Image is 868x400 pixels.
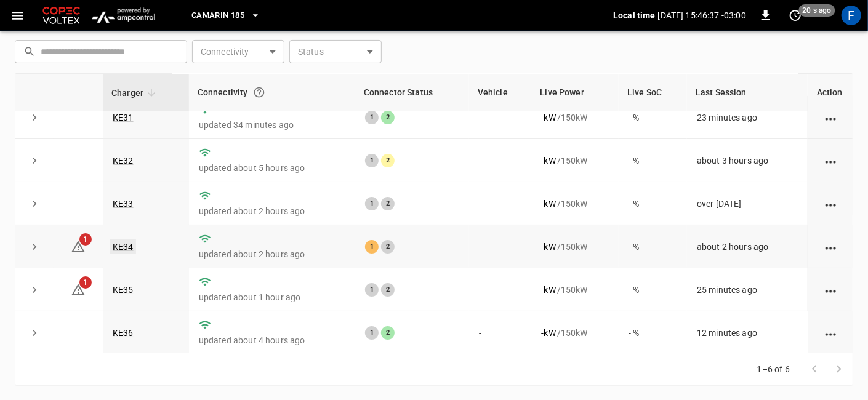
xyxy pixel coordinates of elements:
div: action cell options [823,327,838,339]
div: action cell options [823,111,838,124]
a: 1 [71,284,86,294]
td: - % [619,225,687,268]
td: over [DATE] [687,182,808,225]
p: updated about 5 hours ago [199,162,345,174]
a: KE32 [113,156,134,166]
td: - [469,268,532,311]
a: KE31 [113,113,134,122]
div: 1 [365,111,379,124]
button: expand row [25,238,44,256]
p: Local time [613,9,656,22]
span: Charger [111,86,159,100]
td: - [469,96,532,139]
div: 2 [381,111,395,124]
p: - kW [541,241,555,253]
button: expand row [25,151,44,170]
a: KE34 [110,239,136,254]
p: updated about 2 hours ago [199,248,345,260]
span: 20 s ago [799,4,835,17]
div: 1 [365,197,379,210]
div: 1 [365,154,379,167]
td: - [469,139,532,182]
td: - % [619,96,687,139]
div: 2 [381,154,395,167]
div: / 150 kW [541,327,609,339]
p: updated 34 minutes ago [199,119,345,131]
div: 1 [365,326,379,340]
div: / 150 kW [541,241,609,253]
div: 1 [365,240,379,254]
p: updated about 1 hour ago [199,291,345,303]
td: 12 minutes ago [687,311,808,354]
td: - % [619,268,687,311]
p: - kW [541,327,555,339]
p: 1–6 of 6 [757,363,790,375]
div: 1 [365,283,379,297]
div: action cell options [823,241,838,253]
td: - [469,225,532,268]
span: 1 [79,233,92,246]
th: Vehicle [469,74,532,111]
p: updated about 2 hours ago [199,205,345,217]
th: Action [808,74,853,111]
p: [DATE] 15:46:37 -03:00 [658,9,746,22]
a: 1 [71,241,86,251]
a: KE33 [113,199,134,209]
img: ampcontrol.io logo [87,4,159,27]
div: 2 [381,240,395,254]
button: expand row [25,194,44,213]
td: - [469,311,532,354]
th: Last Session [687,74,808,111]
th: Live Power [531,74,619,111]
button: Camarin 185 [187,4,265,28]
p: - kW [541,111,555,124]
td: - % [619,182,687,225]
td: - [469,182,532,225]
td: - % [619,139,687,182]
th: Live SoC [619,74,687,111]
div: Connectivity [198,81,347,103]
p: - kW [541,198,555,210]
div: profile-icon [842,6,861,25]
div: / 150 kW [541,284,609,296]
div: / 150 kW [541,198,609,210]
span: 1 [79,276,92,289]
button: expand row [25,281,44,299]
button: Connection between the charger and our software. [248,81,270,103]
p: - kW [541,284,555,296]
div: 2 [381,326,395,340]
div: action cell options [823,284,838,296]
a: KE35 [113,285,134,295]
th: Connector Status [355,74,469,111]
button: expand row [25,108,44,127]
div: 2 [381,283,395,297]
div: action cell options [823,154,838,167]
span: Camarin 185 [191,9,244,23]
button: expand row [25,324,44,342]
a: KE36 [113,328,134,338]
button: set refresh interval [786,6,805,25]
td: 25 minutes ago [687,268,808,311]
div: / 150 kW [541,154,609,167]
td: about 2 hours ago [687,225,808,268]
td: - % [619,311,687,354]
div: / 150 kW [541,111,609,124]
p: - kW [541,154,555,167]
td: about 3 hours ago [687,139,808,182]
p: updated about 4 hours ago [199,334,345,346]
td: 23 minutes ago [687,96,808,139]
img: Customer Logo [40,4,82,27]
div: action cell options [823,198,838,210]
div: 2 [381,197,395,210]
